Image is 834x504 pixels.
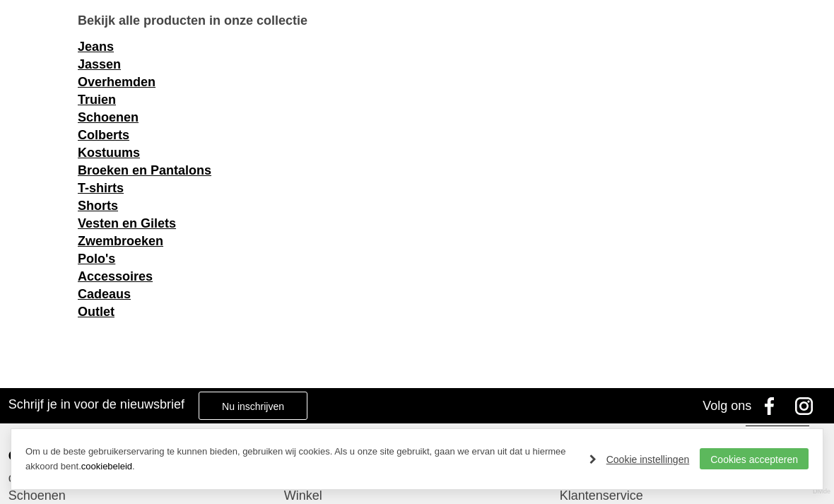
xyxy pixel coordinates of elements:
[8,397,184,412] h3: Schrijf je in voor de nieuwsbrief
[25,445,575,474] p: Om u de beste gebruikerservaring te kunnen bieden, gebruiken wij cookies. Als u onze site gebruik...
[589,449,690,470] a: Cookie instellingen
[199,392,307,420] a: Nu inschrijven
[790,388,826,423] a: Instagram
[81,461,132,471] a: cookiebeleid
[78,216,176,230] a: Vesten en Gilets
[78,269,153,283] a: Accessoires
[78,75,155,89] a: Overhemden
[78,181,124,195] a: T-shirts
[755,388,790,423] a: Facebook
[78,234,163,248] a: Zwembroeken
[78,13,307,28] b: Bekijk alle producten in onze collectie
[700,448,809,469] a: Cookies accepteren
[813,483,830,500] a: Divide
[78,146,140,160] a: Kostuums
[78,110,139,124] a: Schoenen
[746,426,809,489] a: Terug naar boven
[78,252,115,266] a: Polo's
[78,163,211,177] a: Broeken en Pantalons
[78,40,114,54] a: Jeans
[78,57,121,71] a: Jassen
[78,128,129,142] a: Colberts
[78,199,118,213] a: Shorts
[78,305,114,319] a: Outlet
[703,388,751,423] div: Volg ons
[78,93,116,107] a: Truien
[78,287,131,301] a: Cadeaus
